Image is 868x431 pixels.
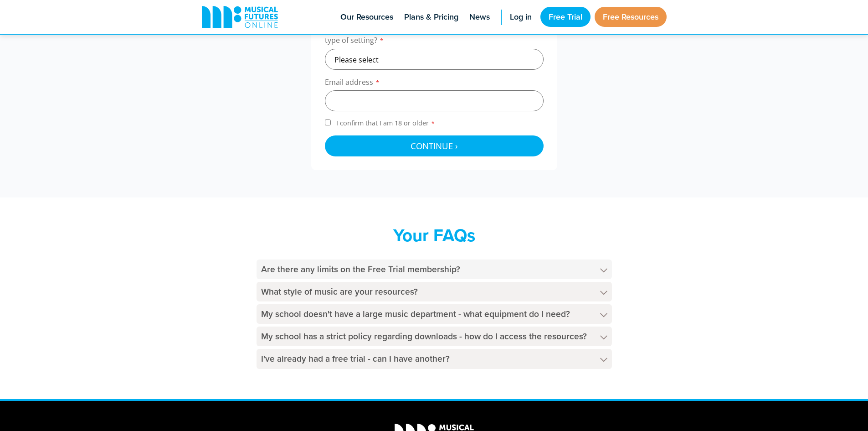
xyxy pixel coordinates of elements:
[325,119,331,125] input: I confirm that I am 18 or older*
[334,119,437,127] span: I confirm that I am 18 or older
[595,7,667,27] a: Free Resources
[325,77,544,90] label: Email address
[325,135,544,156] button: Continue ›
[257,327,612,346] h4: My school has a strict policy regarding downloads - how do I access the resources?
[411,140,458,151] span: Continue ›
[257,225,612,246] h2: Your FAQs
[469,11,490,23] span: News
[257,260,612,279] h4: Are there any limits on the Free Trial membership?
[540,7,591,27] a: Free Trial
[340,11,393,23] span: Our Resources
[404,11,458,23] span: Plans & Pricing
[257,349,612,369] h4: I've already had a free trial - can I have another?
[325,25,544,49] label: Will you mainly be teaching in a Primary, Secondary, or another type of setting?
[257,304,612,324] h4: My school doesn't have a large music department - what equipment do I need?
[510,11,532,23] span: Log in
[257,282,612,301] h4: What style of music are your resources?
